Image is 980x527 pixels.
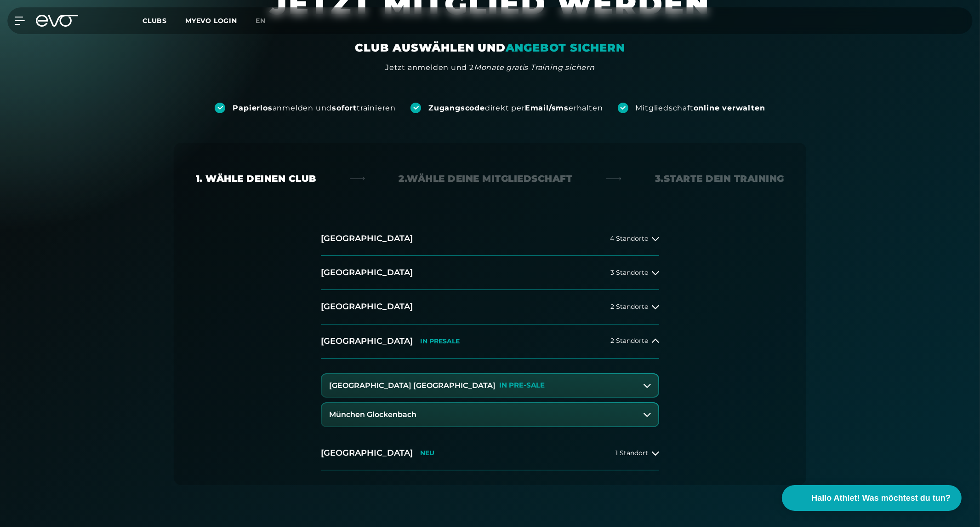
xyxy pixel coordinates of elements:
button: [GEOGRAPHIC_DATA] [GEOGRAPHIC_DATA]IN PRE-SALE [322,374,658,397]
div: 1. Wähle deinen Club [196,172,316,185]
span: 2 Standorte [610,303,648,310]
h2: [GEOGRAPHIC_DATA] [321,267,413,278]
a: MYEVO LOGIN [185,17,237,25]
strong: Zugangscode [428,104,485,112]
button: [GEOGRAPHIC_DATA]4 Standorte [321,222,659,256]
p: IN PRE-SALE [499,382,545,389]
strong: online verwalten [694,104,765,112]
button: [GEOGRAPHIC_DATA]3 Standorte [321,256,659,290]
span: 1 Standort [615,450,648,457]
strong: Email/sms [525,104,569,112]
h3: [GEOGRAPHIC_DATA] [GEOGRAPHIC_DATA] [329,382,496,390]
h2: [GEOGRAPHIC_DATA] [321,233,413,244]
span: 2 Standorte [610,337,648,344]
a: Clubs [142,16,185,25]
a: en [256,16,277,26]
div: CLUB AUSWÄHLEN UND [355,41,625,55]
h2: [GEOGRAPHIC_DATA] [321,336,413,347]
div: Jetzt anmelden und 2 [385,62,595,73]
p: NEU [420,449,434,457]
strong: sofort [332,104,357,112]
span: Clubs [142,17,167,25]
button: München Glockenbach [322,403,658,426]
div: Mitgliedschaft [636,103,765,113]
h2: [GEOGRAPHIC_DATA] [321,447,413,459]
button: Hallo Athlet! Was möchtest du tun? [782,485,962,511]
button: [GEOGRAPHIC_DATA]NEU1 Standort [321,436,659,470]
h3: München Glockenbach [329,411,416,419]
span: Hallo Athlet! Was möchtest du tun? [811,492,951,504]
span: 4 Standorte [610,235,648,242]
em: ANGEBOT SICHERN [506,41,625,54]
span: en [256,17,266,25]
h2: [GEOGRAPHIC_DATA] [321,301,413,313]
button: [GEOGRAPHIC_DATA]2 Standorte [321,290,659,324]
button: [GEOGRAPHIC_DATA]IN PRESALE2 Standorte [321,324,659,359]
p: IN PRESALE [420,337,460,345]
div: anmelden und trainieren [233,103,396,113]
div: direkt per erhalten [428,103,603,113]
em: Monate gratis Training sichern [474,63,595,72]
span: 3 Standorte [610,269,648,276]
div: 2. Wähle deine Mitgliedschaft [399,172,573,185]
strong: Papierlos [233,104,272,112]
div: 3. Starte dein Training [655,172,784,185]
